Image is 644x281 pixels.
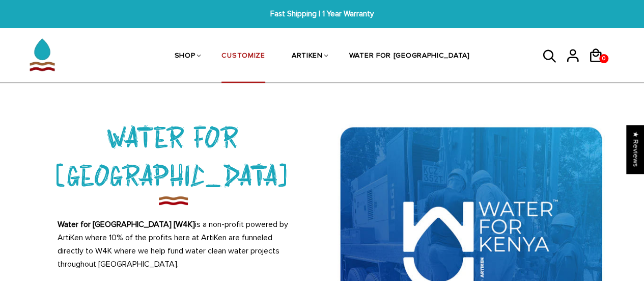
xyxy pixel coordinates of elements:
[175,30,195,84] a: SHOP
[221,30,265,84] a: CUSTOMIZE
[600,52,608,66] span: 0
[349,30,470,84] a: WATER FOR [GEOGRAPHIC_DATA]
[200,8,445,20] span: Fast Shipping | 1 Year Warranty
[627,125,644,173] div: Click to open Judge.me floating reviews tab
[32,117,315,193] h3: WATER FOR [GEOGRAPHIC_DATA]
[588,66,611,68] a: 0
[292,30,323,84] a: ARTIKEN
[157,193,189,208] img: imgboder_1200x.png
[58,219,195,229] strong: Water for [GEOGRAPHIC_DATA] [W4K]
